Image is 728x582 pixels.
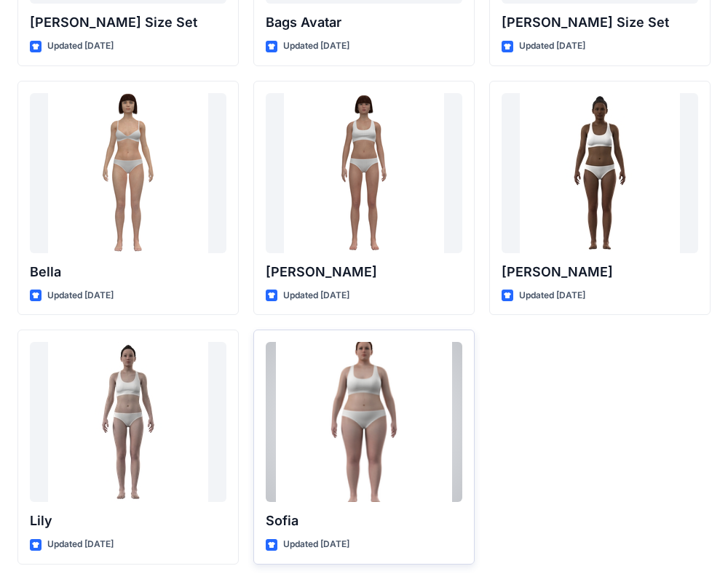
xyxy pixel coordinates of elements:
a: Sofia [266,342,462,502]
p: Sofia [266,511,462,531]
p: Updated [DATE] [47,288,114,303]
a: Gabrielle [502,93,698,253]
p: Updated [DATE] [519,39,585,54]
p: Lily [30,511,226,531]
a: Bella [30,93,226,253]
p: Bella [30,262,226,282]
p: Updated [DATE] [519,288,585,303]
p: Updated [DATE] [283,288,349,303]
p: [PERSON_NAME] Size Set [502,12,698,33]
p: Updated [DATE] [47,39,114,54]
a: Emma [266,93,462,253]
a: Lily [30,342,226,502]
p: [PERSON_NAME] [266,262,462,282]
p: Updated [DATE] [283,39,349,54]
p: [PERSON_NAME] Size Set [30,12,226,33]
p: Bags Avatar [266,12,462,33]
p: Updated [DATE] [47,537,114,552]
p: [PERSON_NAME] [502,262,698,282]
p: Updated [DATE] [283,537,349,552]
